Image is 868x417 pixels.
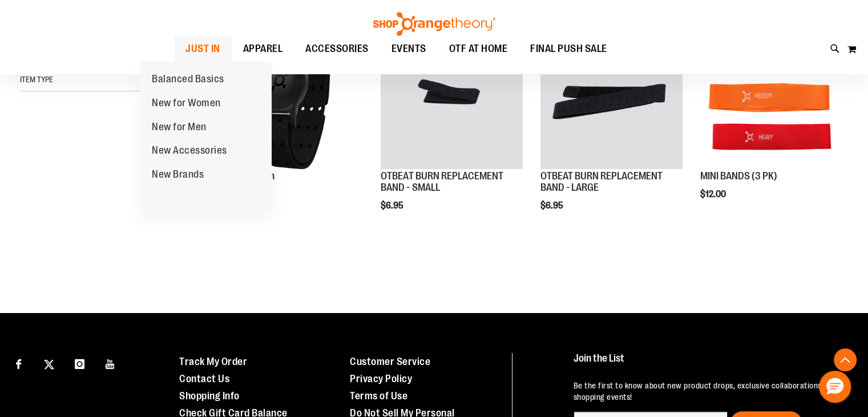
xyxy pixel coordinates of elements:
[152,121,207,135] span: New for Men
[152,73,224,87] span: Balanced Basics
[179,373,229,384] a: Contact Us
[530,36,607,62] span: FINAL PUSH SALE
[375,21,528,239] div: product
[152,145,227,159] span: New Accessories
[216,21,369,228] div: product
[372,12,497,36] img: Shop Orangetheory
[700,27,842,169] img: MINI BANDS (3 PK)
[700,27,842,171] a: MINI BANDS (3 PK)
[540,27,683,171] a: OTBEAT BURN REPLACEMENT BAND - LARGE
[449,36,508,62] span: OTF AT HOME
[140,62,272,210] ul: JUST IN
[243,36,283,62] span: APPAREL
[221,27,364,169] img: Main view of OTBeat Burn 6.0-C
[540,201,565,211] span: $6.95
[381,27,523,169] img: OTBEAT BURN REPLACEMENT BAND - SMALL
[179,356,247,367] a: Track My Order
[70,353,90,373] a: Visit our Instagram page
[9,353,29,373] a: Visit our Facebook page
[381,201,405,211] span: $6.95
[380,36,438,62] a: EVENTS
[350,390,407,402] a: Terms of Use
[574,353,846,374] h4: Join the List
[174,36,232,62] a: JUST IN
[834,348,857,371] button: Back To Top
[140,67,236,91] a: Balanced Basics
[185,36,220,62] span: JUST IN
[540,170,663,193] a: OTBEAT BURN REPLACEMENT BAND - LARGE
[221,27,364,171] a: Main view of OTBeat Burn 6.0-C
[152,97,221,111] span: New for Women
[700,170,777,182] a: MINI BANDS (3 PK)
[391,36,426,62] span: EVENTS
[535,21,688,239] div: product
[381,27,523,171] a: OTBEAT BURN REPLACEMENT BAND - SMALL
[381,170,503,193] a: OTBEAT BURN REPLACEMENT BAND - SMALL
[179,390,240,402] a: Shopping Info
[140,139,239,163] a: New Accessories
[232,36,294,62] a: APPAREL
[350,373,412,384] a: Privacy Policy
[140,163,215,187] a: New Brands
[100,353,120,373] a: Visit our Youtube page
[540,27,683,169] img: OTBEAT BURN REPLACEMENT BAND - LARGE
[700,189,728,199] span: $12.00
[574,380,846,403] p: Be the first to know about new product drops, exclusive collaborations, and shopping events!
[294,36,380,62] a: ACCESSORIES
[152,169,204,183] span: New Brands
[519,36,619,62] a: FINAL PUSH SALE
[819,371,851,403] button: Hello, have a question? Let’s chat.
[44,359,54,370] img: Twitter
[39,353,59,373] a: Visit our X page
[305,36,369,62] span: ACCESSORIES
[140,91,232,115] a: New for Women
[350,356,430,367] a: Customer Service
[20,75,53,84] span: Item Type
[140,115,218,139] a: New for Men
[695,21,848,228] div: product
[438,36,519,62] a: OTF AT HOME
